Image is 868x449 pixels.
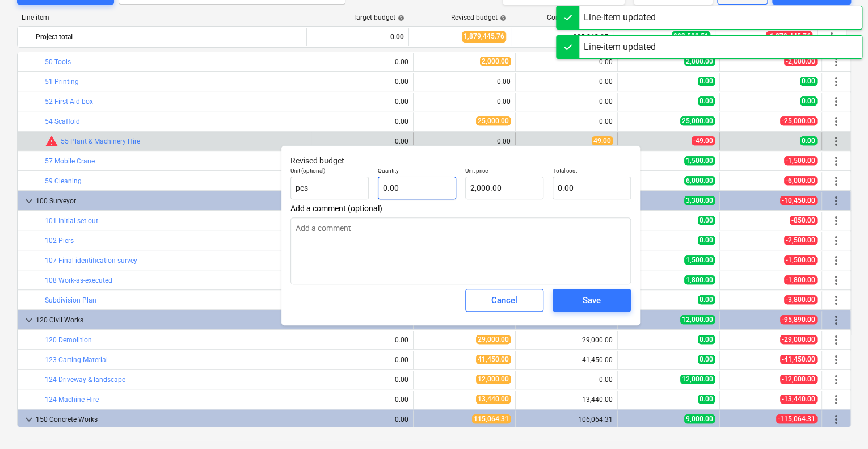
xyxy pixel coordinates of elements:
div: 0.00 [395,336,408,344]
span: keyboard_arrow_down [22,194,36,208]
a: 57 Mobile Crane [45,157,95,165]
span: -850.00 [790,216,817,225]
span: More actions [829,274,843,287]
span: 9,000.00 [684,414,715,423]
a: 124 Driveway & landscape [45,376,125,384]
div: Line-item updated [584,40,656,54]
p: Total cost [553,167,631,177]
span: More actions [829,194,843,208]
span: More actions [829,353,843,367]
span: More actions [829,154,843,168]
span: 12,000.00 [680,375,715,384]
div: 0.00 [520,98,613,106]
span: 0.00 [698,77,715,86]
span: More actions [829,254,843,267]
span: 13,440.00 [476,395,511,404]
div: 0.00 [395,376,408,384]
span: Committed costs exceed revised budget [45,135,58,148]
a: 54 Scaffold [45,118,80,125]
a: 120 Demolition [45,336,92,344]
div: 0.00 [497,78,511,86]
span: More actions [829,115,843,128]
span: 2,000.00 [684,57,715,66]
span: More actions [829,333,843,347]
a: 108 Work-as-executed [45,276,112,284]
span: 0.00 [800,96,817,106]
span: help [395,15,404,22]
span: keyboard_arrow_down [22,313,36,327]
a: 51 Printing [45,78,79,86]
div: Target budget [353,14,404,22]
span: -95,890.00 [780,315,817,324]
div: 29,000.00 [520,336,613,344]
span: -1,500.00 [784,255,817,265]
span: More actions [829,293,843,307]
span: -13,440.00 [780,395,817,404]
a: 52 First Aid box [45,98,93,106]
div: 0.00 [395,137,408,145]
span: -25,000.00 [780,116,817,125]
span: 0.00 [698,395,715,404]
div: 41,450.00 [520,356,613,364]
div: 0.00 [395,356,408,364]
span: -10,450.00 [780,196,817,205]
span: 29,000.00 [476,335,511,344]
div: Save [583,293,601,308]
span: More actions [829,135,843,148]
span: -41,450.00 [780,355,817,364]
a: 101 Initial set-out [45,217,98,225]
span: More actions [829,55,843,69]
a: 50 Tools [45,58,71,66]
span: -2,500.00 [784,236,817,245]
button: Save [553,289,631,312]
p: Revised budget [290,155,631,167]
span: More actions [829,234,843,247]
span: 0.00 [698,236,715,245]
span: More actions [829,313,843,327]
span: 1,800.00 [684,275,715,284]
div: Cancel [491,293,517,308]
span: -1,879,445.76 [766,31,812,42]
div: Committed costs [547,14,609,22]
span: 25,000.00 [680,116,715,125]
span: -12,000.00 [780,375,817,384]
span: 993,582.51 [672,31,710,42]
div: 885,863.25 [516,28,608,46]
p: Unit price [465,167,543,177]
div: 0.00 [520,376,613,384]
span: 12,000.00 [476,375,511,384]
span: More actions [829,95,843,108]
span: 6,000.00 [684,176,715,185]
p: Unit (optional) [290,167,369,177]
span: Add a comment (optional) [290,204,631,213]
span: -6,000.00 [784,176,817,185]
span: 1,500.00 [684,255,715,265]
div: 0.00 [497,98,511,106]
span: More actions [829,214,843,228]
a: 55 Plant & Machinery Hire [61,137,140,145]
div: 0.00 [395,78,408,86]
div: 150 Concrete Works [36,410,306,429]
p: Quantity [378,167,456,177]
div: Line-item updated [584,11,656,24]
span: 0.00 [800,77,817,86]
div: 0.00 [395,58,408,66]
span: 0.00 [800,136,817,145]
span: -1,500.00 [784,156,817,165]
div: 0.00 [316,416,408,423]
span: 12,000.00 [680,315,715,324]
span: -2,000.00 [784,57,817,66]
a: 102 Piers [45,237,74,245]
span: 0.00 [698,295,715,304]
div: 0.00 [520,118,613,125]
div: 0.00 [395,98,408,106]
div: Project total [36,28,302,46]
span: help [498,15,507,22]
div: 0.00 [520,58,613,66]
a: 59 Cleaning [45,177,82,185]
span: -3,800.00 [784,295,817,304]
div: 0.00 [418,137,511,145]
div: Revised budget [451,14,507,22]
iframe: Chat Widget [811,395,868,449]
